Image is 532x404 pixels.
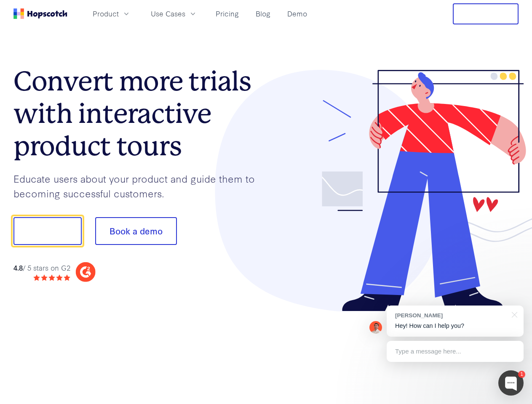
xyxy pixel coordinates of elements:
h1: Convert more trials with interactive product tours [13,65,266,162]
div: / 5 stars on G2 [13,263,70,273]
button: Show me! [13,217,82,245]
a: Demo [284,7,310,21]
div: Type a message here... [387,341,524,362]
p: Educate users about your product and guide them to becoming successful customers. [13,171,266,200]
div: [PERSON_NAME] [395,311,507,319]
p: Hey! How can I help you? [395,322,515,330]
button: Use Cases [146,7,202,21]
span: Product [93,8,119,19]
span: Use Cases [151,8,185,19]
button: Book a demo [95,217,177,245]
div: 1 [518,371,525,378]
a: Home [13,8,67,19]
a: Pricing [212,7,242,21]
button: Product [88,7,136,21]
button: Free Trial [453,3,519,24]
a: Blog [252,7,274,21]
img: Mark Spera [369,321,382,334]
strong: 4.8 [13,263,23,272]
